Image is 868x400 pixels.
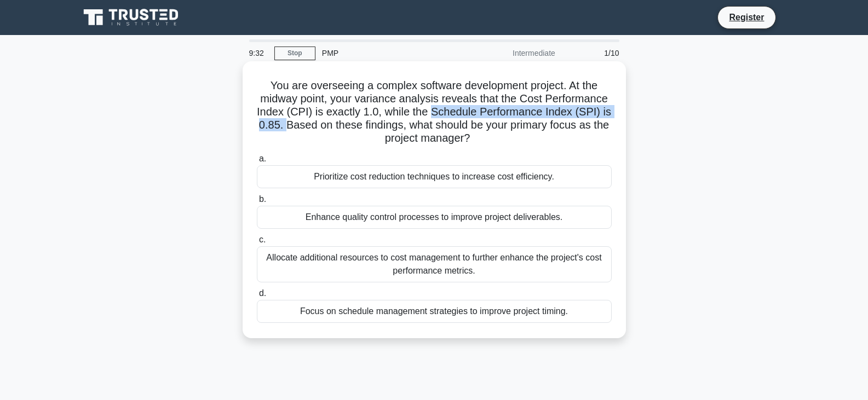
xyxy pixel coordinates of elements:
[257,300,612,323] div: Focus on schedule management strategies to improve project timing.
[256,79,613,146] h5: You are overseeing a complex software development project. At the midway point, your variance ana...
[257,165,612,188] div: Prioritize cost reduction techniques to increase cost efficiency.
[259,154,266,163] span: a.
[274,47,315,60] a: Stop
[315,42,466,64] div: PMP
[722,10,771,24] a: Register
[257,246,612,282] div: Allocate additional resources to cost management to further enhance the project's cost performanc...
[466,42,562,64] div: Intermediate
[259,288,266,298] span: d.
[562,42,626,64] div: 1/10
[259,194,266,204] span: b.
[243,42,274,64] div: 9:32
[257,206,612,229] div: Enhance quality control processes to improve project deliverables.
[259,235,266,244] span: c.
